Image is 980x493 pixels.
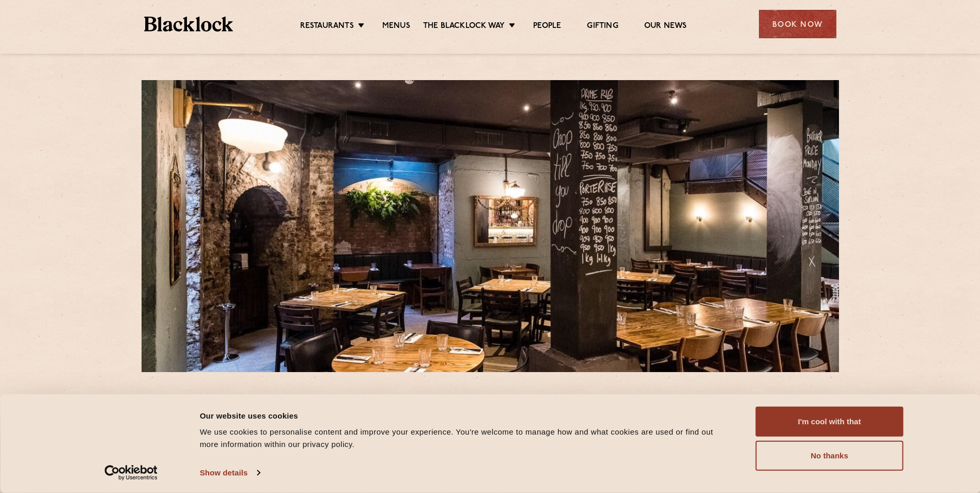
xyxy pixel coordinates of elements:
[423,21,505,33] a: The Blacklock Way
[200,426,733,451] div: We use cookies to personalise content and improve your experience. You're welcome to manage how a...
[200,465,260,481] a: Show details
[300,21,354,33] a: Restaurants
[533,21,561,33] a: People
[759,10,836,38] div: Book Now
[756,441,904,471] button: No thanks
[756,407,904,437] button: I'm cool with that
[644,21,687,33] a: Our News
[587,21,618,33] a: Gifting
[200,409,733,422] div: Our website uses cookies
[382,21,410,33] a: Menus
[144,17,234,32] img: BL_Textured_Logo-footer-cropped.svg
[86,465,176,481] a: Usercentrics Cookiebot - opens in a new window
